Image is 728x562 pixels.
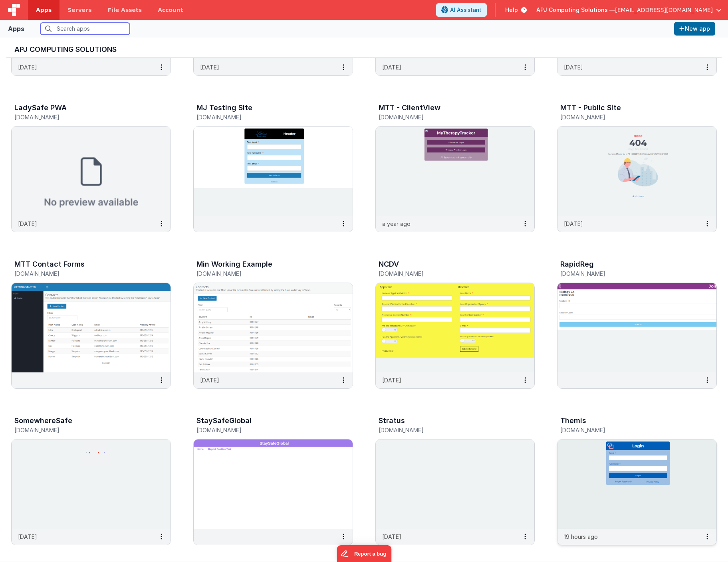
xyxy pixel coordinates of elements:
h5: [DOMAIN_NAME] [560,427,697,433]
p: [DATE] [382,532,401,541]
h3: SomewhereSafe [14,417,72,425]
h5: [DOMAIN_NAME] [379,271,515,277]
h5: [DOMAIN_NAME] [196,271,333,277]
h5: [DOMAIN_NAME] [14,271,151,277]
h5: [DOMAIN_NAME] [196,427,333,433]
p: [DATE] [564,220,583,228]
p: a year ago [382,220,411,228]
h5: [DOMAIN_NAME] [379,427,515,433]
button: AI Assistant [436,3,487,17]
p: [DATE] [564,63,583,71]
span: APJ Computing Solutions — [536,6,615,14]
p: [DATE] [200,376,219,384]
h5: [DOMAIN_NAME] [560,114,697,120]
p: 19 hours ago [564,532,598,541]
div: Apps [8,24,24,34]
h3: RapidReg [560,260,594,268]
h5: [DOMAIN_NAME] [379,114,515,120]
h3: NCDV [379,260,399,268]
h3: MJ Testing Site [196,104,252,112]
p: [DATE] [18,532,37,541]
p: [DATE] [18,63,37,71]
h3: StaySafeGlobal [196,417,252,425]
button: New app [674,22,715,36]
button: APJ Computing Solutions — [EMAIL_ADDRESS][DOMAIN_NAME] [536,6,722,14]
span: Servers [67,6,91,14]
input: Search apps [40,23,130,35]
h3: MTT - Public Site [560,104,621,112]
h3: APJ Computing Solutions [14,46,714,53]
p: [DATE] [200,63,219,71]
h3: MTT Contact Forms [14,260,85,268]
span: Help [505,6,518,14]
span: File Assets [108,6,142,14]
h5: [DOMAIN_NAME] [14,114,151,120]
h3: LadySafe PWA [14,104,67,112]
p: [DATE] [382,63,401,71]
p: [DATE] [382,376,401,384]
span: [EMAIL_ADDRESS][DOMAIN_NAME] [615,6,713,14]
h3: MTT - ClientView [379,104,440,112]
iframe: Marker.io feedback button [337,545,391,562]
span: Apps [36,6,52,14]
h3: Themis [560,417,586,425]
h3: Stratus [379,417,405,425]
h3: Min Working Example [196,260,272,268]
p: [DATE] [18,220,37,228]
h5: [DOMAIN_NAME] [196,114,333,120]
h5: [DOMAIN_NAME] [14,427,151,433]
h5: [DOMAIN_NAME] [560,271,697,277]
span: AI Assistant [450,6,482,14]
